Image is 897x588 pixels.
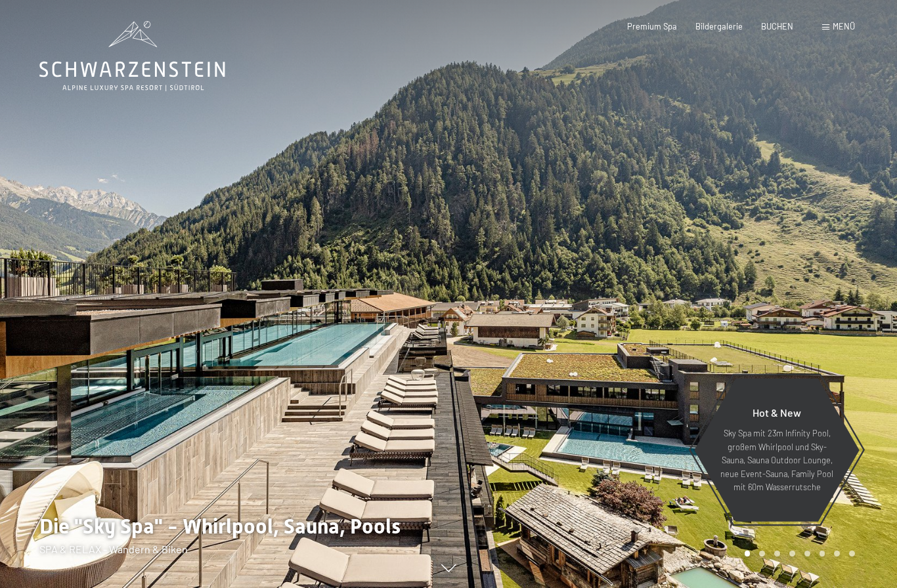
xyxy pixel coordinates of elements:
[834,551,840,556] div: Carousel Page 7
[695,21,743,31] a: Bildergalerie
[820,551,825,556] div: Carousel Page 6
[761,21,793,31] a: BUCHEN
[849,551,855,556] div: Carousel Page 8
[740,551,855,556] div: Carousel Pagination
[753,406,801,419] span: Hot & New
[774,551,780,556] div: Carousel Page 3
[745,551,751,556] div: Carousel Page 1 (Current Slide)
[789,551,795,556] div: Carousel Page 4
[833,21,855,31] span: Menü
[627,21,677,31] a: Premium Spa
[759,551,765,556] div: Carousel Page 2
[720,427,834,493] p: Sky Spa mit 23m Infinity Pool, großem Whirlpool und Sky-Sauna, Sauna Outdoor Lounge, neue Event-S...
[804,551,810,556] div: Carousel Page 5
[693,378,860,522] a: Hot & New Sky Spa mit 23m Infinity Pool, großem Whirlpool und Sky-Sauna, Sauna Outdoor Lounge, ne...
